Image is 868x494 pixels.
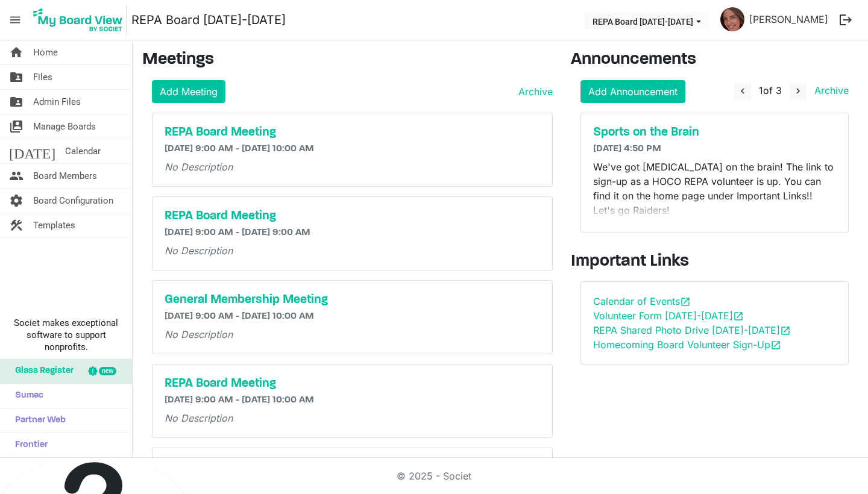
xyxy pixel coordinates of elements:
[571,50,859,70] h3: Announcements
[720,7,744,31] img: aLB5LVcGR_PCCk3EizaQzfhNfgALuioOsRVbMr9Zq1CLdFVQUAcRzChDQbMFezouKt6echON3eNsO59P8s_Ojg_thumb.png
[9,40,24,64] span: home
[30,5,127,35] img: My Board View Logo
[33,114,96,139] span: Manage Boards
[734,83,751,101] button: navigate_before
[30,5,131,35] a: My Board View Logo
[165,395,540,406] h6: [DATE] 9:00 AM - [DATE] 10:00 AM
[33,90,81,114] span: Admin Files
[33,164,97,188] span: Board Members
[593,295,691,307] a: Calendar of Eventsopen_in_new
[165,160,540,174] p: No Description
[33,65,52,89] span: Files
[593,125,837,140] a: Sports on the Brain
[759,84,763,96] span: 1
[165,227,540,239] h6: [DATE] 9:00 AM - [DATE] 9:00 AM
[65,139,101,163] span: Calendar
[9,213,24,237] span: construction
[9,189,24,213] span: settings
[5,317,127,353] span: Societ makes exceptional software to support nonprofits.
[4,8,27,31] span: menu
[680,296,691,307] span: open_in_new
[585,13,709,30] button: REPA Board 2025-2026 dropdownbutton
[571,252,859,272] h3: Important Links
[9,90,24,114] span: folder_shared
[9,114,24,139] span: switch_account
[514,84,553,99] a: Archive
[9,384,43,408] span: Sumac
[9,164,24,188] span: people
[165,209,540,224] a: REPA Board Meeting
[759,84,782,96] span: of 3
[99,367,116,375] div: new
[33,189,113,213] span: Board Configuration
[593,339,781,351] a: Homecoming Board Volunteer Sign-Upopen_in_new
[833,7,858,33] button: logout
[9,359,74,383] span: Glass Register
[733,311,744,322] span: open_in_new
[165,125,540,140] a: REPA Board Meeting
[9,139,55,163] span: [DATE]
[152,80,225,103] a: Add Meeting
[744,7,833,31] a: [PERSON_NAME]
[397,470,471,482] a: © 2025 - Societ
[580,80,685,103] a: Add Announcement
[810,84,849,96] a: Archive
[593,310,744,322] a: Volunteer Form [DATE]-[DATE]open_in_new
[790,83,807,101] button: navigate_next
[142,50,553,70] h3: Meetings
[9,65,24,89] span: folder_shared
[593,144,661,154] span: [DATE] 4:50 PM
[165,243,540,258] p: No Description
[165,293,540,307] a: General Membership Meeting
[737,86,748,96] span: navigate_before
[9,433,48,457] span: Frontier
[9,408,66,433] span: Partner Web
[593,160,837,217] p: We've got [MEDICAL_DATA] on the brain! The link to sign-up as a HOCO REPA volunteer is up. You ca...
[165,311,540,322] h6: [DATE] 9:00 AM - [DATE] 10:00 AM
[165,411,540,425] p: No Description
[793,86,804,96] span: navigate_next
[770,340,781,351] span: open_in_new
[165,143,540,155] h6: [DATE] 9:00 AM - [DATE] 10:00 AM
[33,213,75,237] span: Templates
[780,325,791,336] span: open_in_new
[165,327,540,342] p: No Description
[593,324,791,336] a: REPA Shared Photo Drive [DATE]-[DATE]open_in_new
[131,8,286,32] a: REPA Board [DATE]-[DATE]
[165,377,540,391] a: REPA Board Meeting
[33,40,58,64] span: Home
